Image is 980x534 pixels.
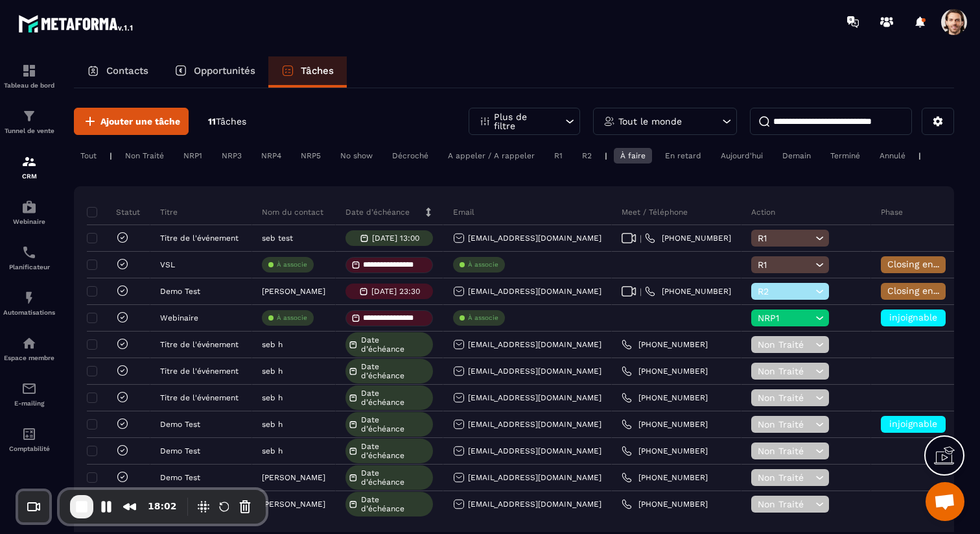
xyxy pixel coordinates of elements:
[3,189,55,235] a: automationsautomationsWebinaire
[645,286,731,297] a: [PHONE_NUMBER]
[468,260,498,269] p: À associe
[262,287,325,296] p: [PERSON_NAME]
[119,148,170,164] div: Non Traité
[262,234,293,243] p: seb test
[371,287,420,296] p: [DATE] 23:30
[277,313,307,322] p: À associe
[3,99,55,144] a: formationformationTunnel de vente
[21,199,37,215] img: automations
[3,218,55,225] p: Webinaire
[216,116,246,127] span: Tâches
[361,442,430,460] span: Date d’échéance
[160,420,200,429] p: Demo Test
[640,287,642,297] span: |
[160,260,175,269] p: VSL
[494,112,551,130] p: Plus de filtre
[887,285,961,296] span: Closing en cours
[758,286,812,297] span: R2
[21,290,37,306] img: automations
[622,393,708,403] a: [PHONE_NUMBER]
[887,259,961,269] span: Closing en cours
[576,148,598,164] div: R2
[758,260,812,270] span: R1
[21,108,37,124] img: formation
[74,148,103,164] div: Tout
[3,309,55,316] p: Automatisations
[758,419,812,430] span: Non Traité
[21,426,37,442] img: accountant
[3,326,55,371] a: automationsautomationsEspace membre
[74,56,161,88] a: Contacts
[3,173,55,180] p: CRM
[160,393,239,402] p: Titre de l'événement
[194,65,255,77] p: Opportunités
[824,148,867,164] div: Terminé
[3,263,55,271] p: Planificateur
[262,420,283,429] p: seb h
[873,148,912,164] div: Annulé
[334,148,379,164] div: No show
[262,500,325,509] p: [PERSON_NAME]
[160,287,200,296] p: Demo Test
[21,381,37,396] img: email
[345,207,410,217] p: Date d’échéance
[361,389,430,407] span: Date d’échéance
[277,260,307,269] p: À associe
[262,367,283,376] p: seb h
[160,473,200,482] p: Demo Test
[3,417,55,462] a: accountantaccountantComptabilité
[548,148,569,164] div: R1
[622,499,708,509] a: [PHONE_NUMBER]
[262,340,283,349] p: seb h
[758,339,812,350] span: Non Traité
[268,56,347,88] a: Tâches
[622,339,708,350] a: [PHONE_NUMBER]
[3,144,55,189] a: formationformationCRM
[714,148,769,164] div: Aujourd'hui
[262,207,323,217] p: Nom du contact
[3,53,55,99] a: formationformationTableau de bord
[622,207,688,217] p: Meet / Téléphone
[614,148,652,164] div: À faire
[160,234,239,243] p: Titre de l'événement
[110,151,112,160] p: |
[160,446,200,455] p: Demo Test
[618,117,682,126] p: Tout le monde
[3,127,55,134] p: Tunnel de vente
[640,234,642,243] span: |
[622,366,708,376] a: [PHONE_NUMBER]
[361,468,430,487] span: Date d’échéance
[21,63,37,79] img: formation
[21,154,37,169] img: formation
[74,108,189,135] button: Ajouter une tâche
[100,115,180,128] span: Ajouter une tâche
[441,148,541,164] div: A appeler / A rappeler
[3,235,55,280] a: schedulerschedulerPlanificateur
[622,419,708,430] a: [PHONE_NUMBER]
[453,207,474,217] p: Email
[160,340,239,349] p: Titre de l'événement
[758,472,812,483] span: Non Traité
[208,115,246,128] p: 11
[3,354,55,361] p: Espace membre
[161,56,268,88] a: Opportunités
[361,335,430,354] span: Date d’échéance
[106,65,148,77] p: Contacts
[21,335,37,351] img: automations
[160,207,178,217] p: Titre
[3,371,55,417] a: emailemailE-mailing
[177,148,209,164] div: NRP1
[262,473,325,482] p: [PERSON_NAME]
[361,415,430,433] span: Date d’échéance
[3,445,55,452] p: Comptabilité
[751,207,775,217] p: Action
[361,362,430,380] span: Date d’échéance
[262,393,283,402] p: seb h
[215,148,248,164] div: NRP3
[372,234,419,243] p: [DATE] 13:00
[361,495,430,513] span: Date d’échéance
[918,151,921,160] p: |
[645,233,731,243] a: [PHONE_NUMBER]
[889,419,937,429] span: injoignable
[926,482,964,521] a: Ouvrir le chat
